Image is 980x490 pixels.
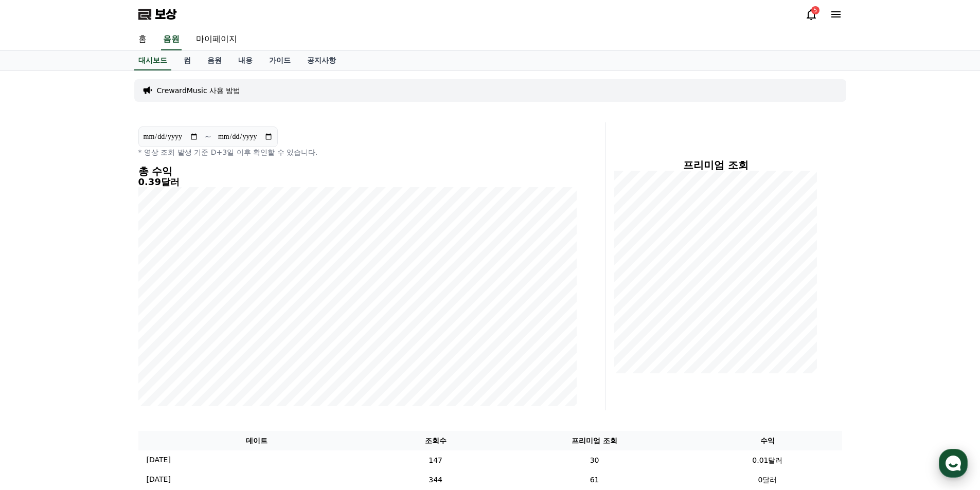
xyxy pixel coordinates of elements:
font: 30 [590,456,599,464]
font: [DATE] [147,475,171,483]
a: 설정 [133,326,198,352]
a: 가이드 [261,51,299,70]
font: 조회수 [425,437,447,445]
a: 컴 [175,51,199,70]
font: 0.39달러 [138,176,180,187]
a: 음원 [199,51,230,70]
font: 내용 [238,56,253,64]
font: 프리미엄 조회 [683,159,749,171]
font: 음원 [207,56,222,64]
font: ~ [205,132,211,141]
font: 프리미엄 조회 [572,437,617,445]
font: 61 [590,475,599,483]
font: 147 [429,456,442,464]
font: 음원 [163,34,180,44]
font: 0.01달러 [752,456,782,464]
font: 컴 [184,56,191,64]
font: [DATE] [147,456,171,464]
a: 마이페이지 [188,29,245,50]
a: 공지사항 [299,51,344,70]
font: 가이드 [269,56,291,64]
a: 내용 [230,51,261,70]
a: 보상 [138,6,176,23]
a: 음원 [161,29,182,50]
a: 5 [805,8,817,21]
a: 대화 [68,326,133,352]
a: 대시보드 [134,51,171,70]
font: 총 수익 [138,165,173,177]
font: 보상 [155,7,176,22]
a: 홈 [130,29,155,50]
font: 공지사항 [307,56,336,64]
font: 마이페이지 [196,34,237,44]
font: 344 [429,475,442,483]
font: 0달러 [758,475,777,483]
span: 대화 [94,342,106,350]
font: 5 [813,7,817,14]
font: 데이트 [246,437,268,445]
font: 홈 [138,34,147,44]
span: 설정 [159,341,171,350]
span: 홈 [32,341,39,350]
font: * 영상 조회 발생 기준 D+3일 이후 확인할 수 있습니다. [138,148,318,156]
a: 홈 [3,326,68,352]
font: CrewardMusic 사용 방법 [157,86,241,95]
font: 수익 [760,437,775,445]
a: CrewardMusic 사용 방법 [157,85,241,96]
font: 대시보드 [138,56,167,64]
